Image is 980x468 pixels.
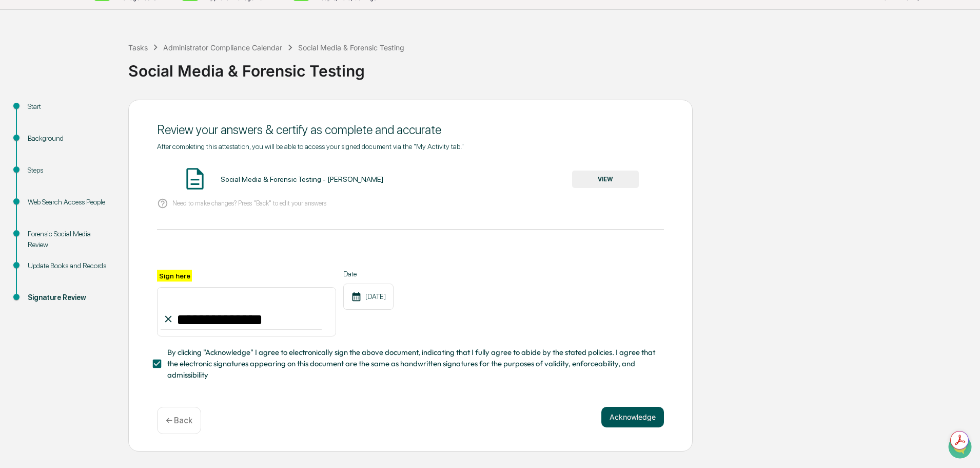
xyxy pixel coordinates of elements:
[28,292,112,303] div: Signature Review
[28,101,112,112] div: Start
[21,129,66,140] span: Preclearance
[572,171,639,188] button: VIEW
[6,125,70,144] a: 🖐️Preclearance
[601,407,664,427] button: Acknowledge
[166,416,192,425] p: ← Back
[163,43,282,52] div: Administrator Compliance Calendar
[102,174,124,182] span: Pylon
[10,79,29,97] img: 1746055101610-c473b297-6a78-478c-a979-82029cc54cd1
[74,130,83,139] div: 🗄️
[10,150,18,158] div: 🔎
[35,89,130,97] div: We're available if you need us!
[10,22,187,38] p: How can we help?
[947,434,975,462] iframe: Open customer support
[28,229,112,250] div: Forensic Social Media Review
[172,199,326,207] p: Need to make changes? Press "Back" to edit your answers
[157,122,664,137] div: Review your answers & certify as complete and accurate
[21,149,65,159] span: Data Lookup
[298,43,404,52] div: Social Media & Forensic Testing
[72,174,124,182] a: Powered byPylon
[128,43,148,52] div: Tasks
[174,82,187,94] button: Start new chat
[6,145,69,163] a: 🔎Data Lookup
[70,125,131,144] a: 🗄️Attestations
[157,142,464,151] span: After completing this attestation, you will be able to access your signed document via the "My Ac...
[35,79,168,89] div: Start new chat
[10,130,18,139] div: 🖐️
[343,270,394,278] label: Date
[28,165,112,176] div: Steps
[85,129,127,140] span: Attestations
[167,347,656,381] span: By clicking "Acknowledge" I agree to electronically sign the above document, indicating that I fu...
[28,133,112,144] div: Background
[182,166,208,192] img: Document Icon
[28,197,112,208] div: Web Search Access People
[157,270,192,282] label: Sign here
[343,284,394,310] div: [DATE]
[128,53,975,80] div: Social Media & Forensic Testing
[28,260,112,271] div: Update Books and Records
[221,175,383,183] div: Social Media & Forensic Testing - [PERSON_NAME]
